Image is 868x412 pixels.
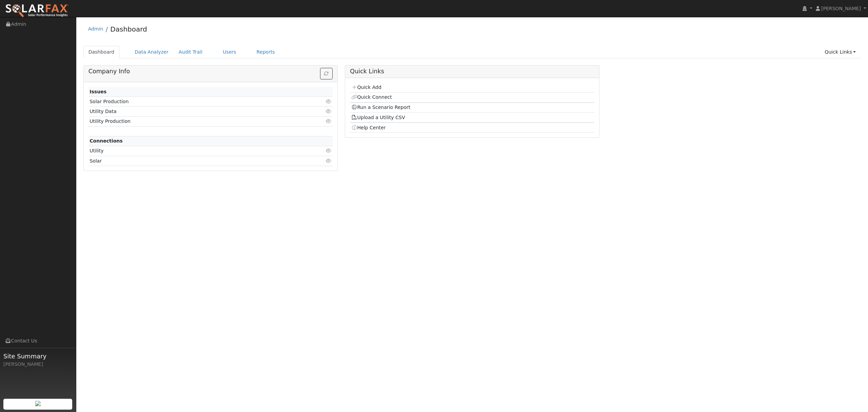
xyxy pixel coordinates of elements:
td: Solar [88,156,293,166]
img: SolarFax [5,4,69,18]
a: Quick Links [820,46,861,58]
a: Users [218,46,241,58]
a: Audit Trail [174,46,208,58]
img: retrieve [35,401,41,406]
a: Run a Scenario Report [351,105,411,110]
a: Admin [88,26,103,32]
strong: Connections [90,138,123,144]
i: Click to view [325,99,332,104]
a: Dashboard [83,46,120,58]
h5: Quick Links [350,68,594,75]
i: Click to view [325,158,332,163]
i: Click to view [325,109,332,114]
span: Site Summary [3,352,73,361]
td: Solar Production [88,97,293,107]
a: Help Center [351,125,386,130]
i: Click to view [325,119,332,124]
td: Utility Production [88,116,293,126]
td: Utility [88,146,293,156]
div: [PERSON_NAME] [3,361,73,368]
a: Quick Add [351,85,381,90]
a: Reports [252,46,280,58]
h5: Company Info [88,68,333,75]
strong: Issues [90,89,106,94]
a: Quick Connect [351,94,392,100]
i: Click to view [325,148,332,153]
a: Data Analyzer [130,46,174,58]
td: Utility Data [88,107,293,116]
a: Dashboard [110,25,147,33]
span: [PERSON_NAME] [821,6,861,11]
a: Upload a Utility CSV [351,115,405,120]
